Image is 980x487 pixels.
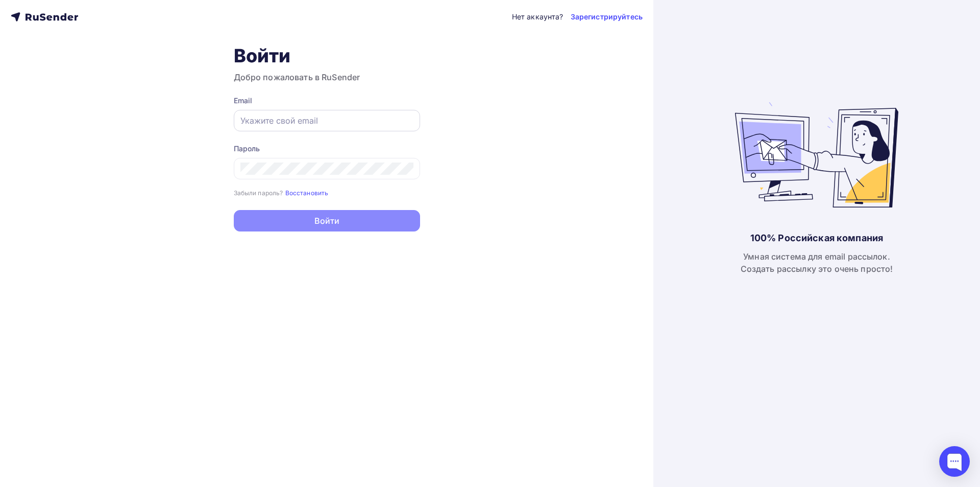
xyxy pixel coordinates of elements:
small: Восстановить [285,189,329,197]
div: Email [234,96,420,106]
button: Войти [234,210,420,231]
a: Зарегистрируйтесь [571,12,643,22]
div: 100% Российская компания [750,232,883,244]
small: Забыли пароль? [234,189,283,197]
div: Нет аккаунта? [512,12,563,22]
a: Восстановить [285,188,329,197]
div: Пароль [234,144,420,154]
div: Умная система для email рассылок. Создать рассылку это очень просто! [741,250,893,275]
input: Укажите свой email [240,114,413,127]
h1: Войти [234,44,420,67]
h3: Добро пожаловать в RuSender [234,71,420,83]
